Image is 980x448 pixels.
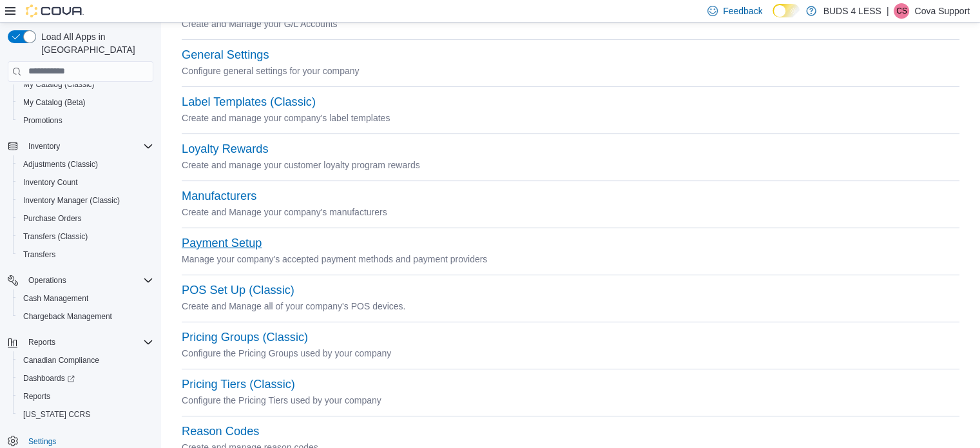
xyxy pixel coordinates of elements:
[894,3,909,19] div: Cova Support
[23,355,99,365] span: Canadian Compliance
[23,139,65,154] button: Inventory
[23,373,75,384] span: Dashboards
[18,229,93,244] a: Transfers (Classic)
[23,177,78,188] span: Inventory Count
[18,113,68,128] a: Promotions
[18,229,153,244] span: Transfers (Classic)
[13,209,159,228] button: Purchase Orders
[13,351,159,369] button: Canadian Compliance
[23,249,55,260] span: Transfers
[887,3,889,19] p: |
[182,48,269,62] button: General Settings
[23,159,98,170] span: Adjustments (Classic)
[3,271,159,289] button: Operations
[18,407,153,422] span: Washington CCRS
[26,5,84,17] img: Cova
[3,137,159,155] button: Inventory
[182,284,294,297] button: POS Set Up (Classic)
[13,246,159,264] button: Transfers
[18,95,91,110] a: My Catalog (Beta)
[18,175,83,190] a: Inventory Count
[13,112,159,130] button: Promotions
[182,63,959,79] p: Configure general settings for your company
[18,77,153,92] span: My Catalog (Classic)
[182,142,268,156] button: Loyalty Rewards
[18,371,153,386] span: Dashboards
[18,175,153,190] span: Inventory Count
[182,237,262,250] button: Payment Setup
[18,291,153,306] span: Cash Management
[182,204,959,220] p: Create and Manage your company's manufacturers
[13,307,159,326] button: Chargeback Management
[13,155,159,173] button: Adjustments (Classic)
[18,389,153,404] span: Reports
[18,247,153,262] span: Transfers
[182,251,959,267] p: Manage your company's accepted payment methods and payment providers
[13,405,159,424] button: [US_STATE] CCRS
[18,353,104,368] a: Canadian Compliance
[823,3,881,19] p: BUDS 4 LESS
[914,3,970,19] p: Cova Support
[18,157,103,172] a: Adjustments (Classic)
[18,211,87,226] a: Purchase Orders
[723,5,762,17] span: Feedback
[23,293,88,304] span: Cash Management
[773,4,800,17] input: Dark Mode
[18,291,93,306] a: Cash Management
[13,289,159,307] button: Cash Management
[28,141,60,151] span: Inventory
[13,191,159,209] button: Inventory Manager (Classic)
[23,213,82,224] span: Purchase Orders
[182,331,308,344] button: Pricing Groups (Classic)
[18,371,80,386] a: Dashboards
[28,275,66,286] span: Operations
[23,79,95,90] span: My Catalog (Classic)
[773,17,773,18] span: Dark Mode
[18,309,153,324] span: Chargeback Management
[18,309,117,324] a: Chargeback Management
[18,389,55,404] a: Reports
[182,393,959,408] p: Configure the Pricing Tiers used by your company
[18,353,153,368] span: Canadian Compliance
[23,409,90,420] span: [US_STATE] CCRS
[23,139,153,154] span: Inventory
[182,346,959,361] p: Configure the Pricing Groups used by your company
[23,115,62,126] span: Promotions
[182,298,959,314] p: Create and Manage all of your company's POS devices.
[23,335,153,350] span: Reports
[18,407,95,422] a: [US_STATE] CCRS
[23,195,120,206] span: Inventory Manager (Classic)
[18,113,153,128] span: Promotions
[182,378,295,391] button: Pricing Tiers (Classic)
[896,3,907,19] span: CS
[3,333,159,351] button: Reports
[13,93,159,112] button: My Catalog (Beta)
[13,387,159,405] button: Reports
[182,95,316,109] button: Label Templates (Classic)
[18,211,153,226] span: Purchase Orders
[13,369,159,387] a: Dashboards
[18,247,61,262] a: Transfers
[23,391,50,402] span: Reports
[13,173,159,191] button: Inventory Count
[28,436,56,447] span: Settings
[28,337,55,347] span: Reports
[182,157,959,173] p: Create and manage your customer loyalty program rewards
[36,30,153,56] span: Load All Apps in [GEOGRAPHIC_DATA]
[18,157,153,172] span: Adjustments (Classic)
[18,193,125,208] a: Inventory Manager (Classic)
[182,110,959,126] p: Create and manage your company's label templates
[18,77,100,92] a: My Catalog (Classic)
[18,95,153,110] span: My Catalog (Beta)
[23,311,112,322] span: Chargeback Management
[182,425,259,438] button: Reason Codes
[23,335,61,350] button: Reports
[18,193,153,208] span: Inventory Manager (Classic)
[23,231,88,242] span: Transfers (Classic)
[182,190,256,203] button: Manufacturers
[13,228,159,246] button: Transfers (Classic)
[182,16,959,32] p: Create and Manage your G/L Accounts
[23,97,86,108] span: My Catalog (Beta)
[23,273,153,288] span: Operations
[23,273,72,288] button: Operations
